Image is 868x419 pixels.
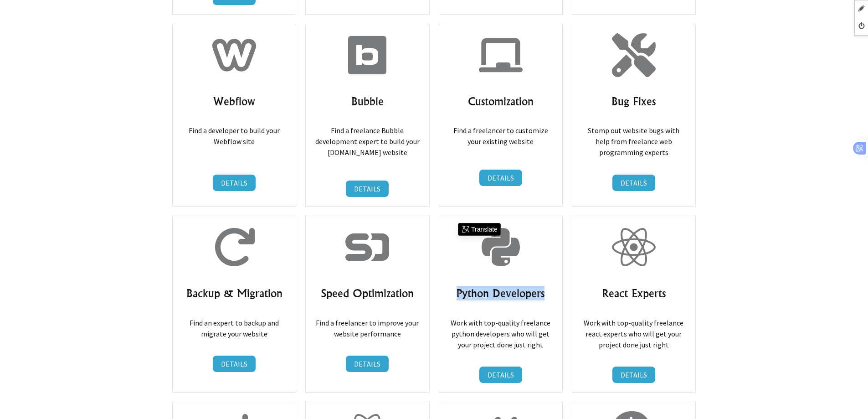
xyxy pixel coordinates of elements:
p: Find an expert to backup and migrate your website [182,306,287,350]
a: DETAILS [346,356,389,372]
a: DETAILS [346,181,389,197]
h3: Bubble [315,94,420,109]
h3: Speed Optimization [315,286,420,300]
p: Work with top-quality freelance python developers who will get your project done just right [448,306,553,361]
a: DETAILS [213,175,256,191]
h3: Bug Fixes [581,94,686,109]
a: DETAILS [213,356,256,372]
p: Find a freelancer to improve your website performance [315,306,420,350]
p: Find a developer to build your Webflow site [182,114,287,169]
h3: Backup & Migration [182,286,287,300]
h3: Python Developers [448,286,553,300]
h3: Customization [448,94,553,109]
h3: Webflow [182,94,287,109]
a: DETAILS [479,170,522,186]
a: DETAILS [612,367,655,383]
p: Work with top-quality freelance react experts who will get your project done just right [581,306,686,361]
p: Stomp out website bugs with help from freelance web programming experts [581,114,686,169]
p: Find a freelance Bubble development expert to build your [DOMAIN_NAME] website [315,114,420,158]
a: DETAILS [612,175,655,191]
h3: React Experts [581,286,686,300]
p: Find a freelancer to customize your existing website [448,114,553,147]
a: DETAILS [479,367,522,383]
